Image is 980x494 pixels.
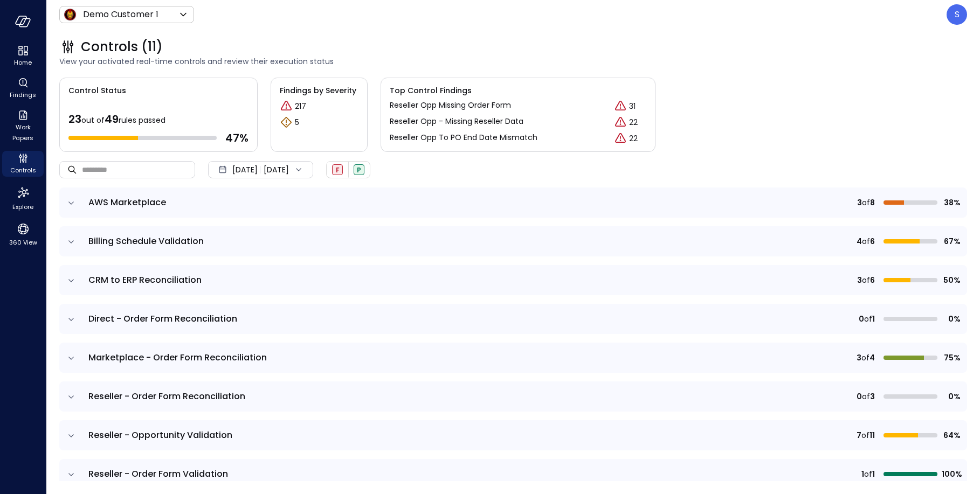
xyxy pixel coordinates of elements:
[942,313,961,325] span: 0%
[60,78,126,96] span: Control Status
[942,391,961,402] span: 0%
[88,274,202,286] span: CRM to ERP Reconciliation
[390,132,537,145] a: Reseller Opp To PO End Date Mismatch
[947,4,967,25] div: Steve Sovik
[862,391,870,402] span: of
[88,468,228,480] span: Reseller - Order Form Validation
[225,131,249,145] span: 47 %
[66,353,77,364] button: expand row
[629,117,638,128] p: 22
[614,100,627,113] div: Critical
[66,198,77,208] button: expand row
[942,352,961,364] span: 75%
[10,89,36,100] span: Findings
[390,132,537,143] p: Reseller Opp To PO End Date Mismatch
[2,75,44,101] div: Findings
[870,235,875,247] span: 6
[66,430,77,441] button: expand row
[2,43,44,69] div: Home
[857,235,862,247] span: 4
[872,313,875,325] span: 1
[857,352,861,364] span: 3
[857,197,862,208] span: 3
[629,133,638,144] p: 22
[614,116,627,129] div: Critical
[857,274,862,286] span: 3
[66,236,77,247] button: expand row
[955,8,960,21] p: S
[59,55,967,67] span: View your activated real-time controls and review their execution status
[390,100,511,111] p: Reseller Opp Missing Order Form
[2,183,44,213] div: Explore
[88,390,245,402] span: Reseller - Order Form Reconciliation
[280,100,293,113] div: Critical
[88,235,204,247] span: Billing Schedule Validation
[870,274,875,286] span: 6
[2,108,44,144] div: Work Papers
[861,429,869,441] span: of
[942,235,961,247] span: 67%
[357,165,361,175] span: P
[862,197,870,208] span: of
[88,351,267,364] span: Marketplace - Order Form Reconciliation
[942,429,961,441] span: 64%
[870,197,875,208] span: 8
[390,116,523,129] a: Reseller Opp - Missing Reseller Data
[870,391,875,402] span: 3
[88,196,166,208] span: AWS Marketplace
[66,392,77,402] button: expand row
[9,237,37,248] span: 360 View
[81,38,163,55] span: Controls (11)
[869,352,875,364] span: 4
[2,151,44,177] div: Controls
[336,165,340,175] span: F
[280,85,358,96] span: Findings by Severity
[332,164,343,175] div: Failed
[862,274,870,286] span: of
[295,117,299,128] p: 5
[66,275,77,286] button: expand row
[859,313,864,325] span: 0
[864,313,872,325] span: of
[862,235,870,247] span: of
[14,57,32,68] span: Home
[354,164,364,175] div: Passed
[942,197,961,208] span: 38%
[83,8,158,21] p: Demo Customer 1
[68,112,81,127] span: 23
[942,274,961,286] span: 50%
[857,391,862,402] span: 0
[872,468,875,480] span: 1
[232,164,258,176] span: [DATE]
[12,201,33,212] span: Explore
[64,8,77,21] img: Icon
[10,165,36,176] span: Controls
[66,314,77,325] button: expand row
[614,132,627,145] div: Critical
[295,101,306,112] p: 217
[942,468,961,480] span: 100%
[88,429,232,441] span: Reseller - Opportunity Validation
[66,469,77,480] button: expand row
[88,312,237,325] span: Direct - Order Form Reconciliation
[869,429,875,441] span: 11
[861,468,864,480] span: 1
[6,122,39,143] span: Work Papers
[390,100,511,113] a: Reseller Opp Missing Order Form
[857,429,861,441] span: 7
[390,85,646,96] span: Top Control Findings
[280,116,293,129] div: Warning
[629,101,636,112] p: 31
[390,116,523,127] p: Reseller Opp - Missing Reseller Data
[864,468,872,480] span: of
[81,115,105,126] span: out of
[105,112,119,127] span: 49
[119,115,165,126] span: rules passed
[861,352,869,364] span: of
[2,220,44,249] div: 360 View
